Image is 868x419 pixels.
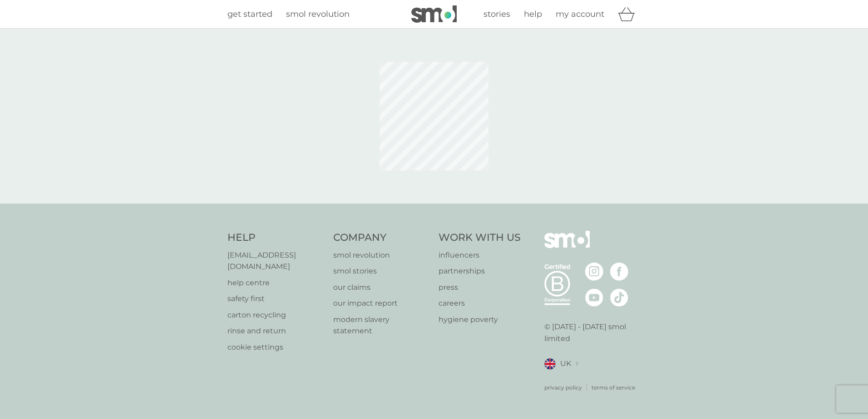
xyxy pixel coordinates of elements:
a: smol stories [333,265,430,277]
span: my account [556,9,604,19]
img: select a new location [576,361,578,366]
a: our claims [333,282,430,293]
a: press [439,282,521,293]
a: terms of service [592,383,635,392]
a: safety first [227,293,324,305]
h4: Help [227,231,324,245]
img: visit the smol Tiktok page [610,288,628,307]
a: rinse and return [227,325,324,337]
p: © [DATE] - [DATE] smol limited [544,321,641,344]
img: UK flag [544,358,556,370]
a: our impact report [333,297,430,309]
a: privacy policy [544,383,582,392]
span: stories [483,9,510,19]
a: stories [483,8,510,21]
h4: Work With Us [439,231,521,245]
a: help [524,8,542,21]
a: modern slavery statement [333,314,430,337]
a: my account [556,8,604,21]
a: hygiene poverty [439,314,521,326]
a: smol revolution [286,8,350,21]
h4: Company [333,231,430,245]
div: basket [618,5,641,23]
a: get started [227,8,272,21]
a: cookie settings [227,341,324,353]
img: visit the smol Instagram page [585,263,603,281]
span: smol revolution [286,9,350,19]
span: UK [560,358,571,370]
img: visit the smol Youtube page [585,288,603,307]
a: careers [439,297,521,309]
span: help [524,9,542,19]
img: smol [544,231,590,262]
a: help centre [227,277,324,289]
a: influencers [439,249,521,261]
a: carton recycling [227,309,324,321]
img: smol [411,5,457,23]
a: smol revolution [333,249,430,261]
a: [EMAIL_ADDRESS][DOMAIN_NAME] [227,249,324,273]
img: visit the smol Facebook page [610,263,628,281]
a: partnerships [439,265,521,277]
span: get started [227,9,272,19]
